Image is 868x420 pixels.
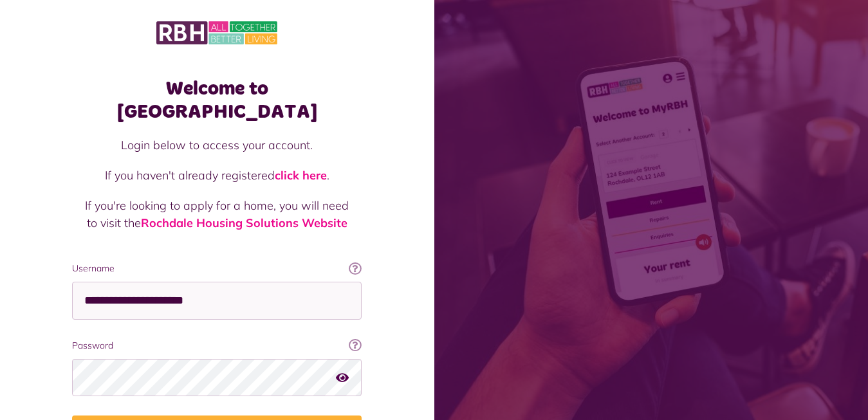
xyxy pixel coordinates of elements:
p: If you haven't already registered . [85,167,349,184]
h1: Welcome to [GEOGRAPHIC_DATA] [72,77,362,123]
label: Password [72,339,362,352]
label: Username [72,262,362,275]
a: Rochdale Housing Solutions Website [141,215,347,230]
img: MyRBH [156,19,277,46]
a: click here [275,168,327,183]
p: If you're looking to apply for a home, you will need to visit the [85,197,349,232]
p: Login below to access your account. [85,136,349,154]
